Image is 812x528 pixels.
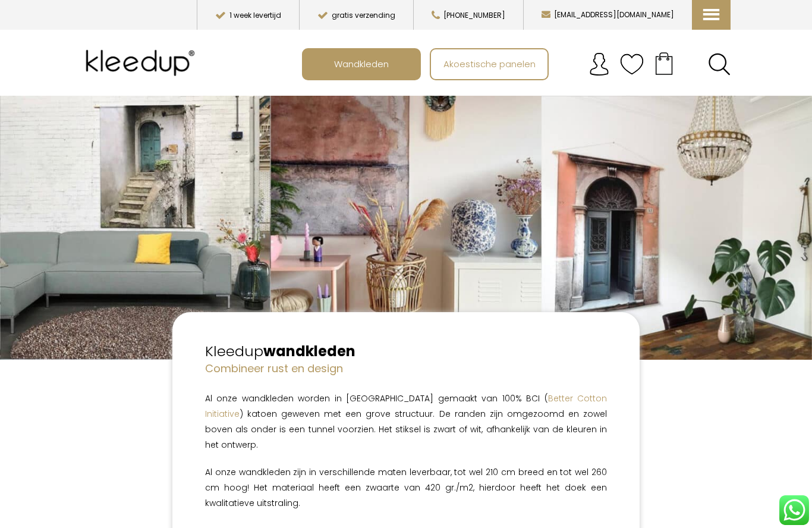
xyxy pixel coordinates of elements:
img: verlanglijstje.svg [620,52,644,76]
img: Kleedup [81,39,204,87]
img: account.svg [587,52,611,76]
strong: wandkleden [263,341,355,361]
span: Akoestische panelen [437,52,542,75]
a: Akoestische panelen [431,49,547,79]
nav: Main menu [302,48,739,80]
a: Wandkleden [303,49,420,79]
a: Your cart [644,48,684,78]
h2: Kleedup [205,341,607,362]
h4: Combineer rust en design [205,361,607,376]
p: Al onze wandkleden worden in [GEOGRAPHIC_DATA] gemaakt van 100% BCI ( ) katoen geweven met een gr... [205,391,607,452]
a: Better Cotton Initiative [205,392,607,420]
a: Search [708,53,731,76]
p: Al onze wandkleden zijn in verschillende maten leverbaar, tot wel 210 cm breed en tot wel 260 cm ... [205,464,607,511]
span: Wandkleden [328,52,395,75]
